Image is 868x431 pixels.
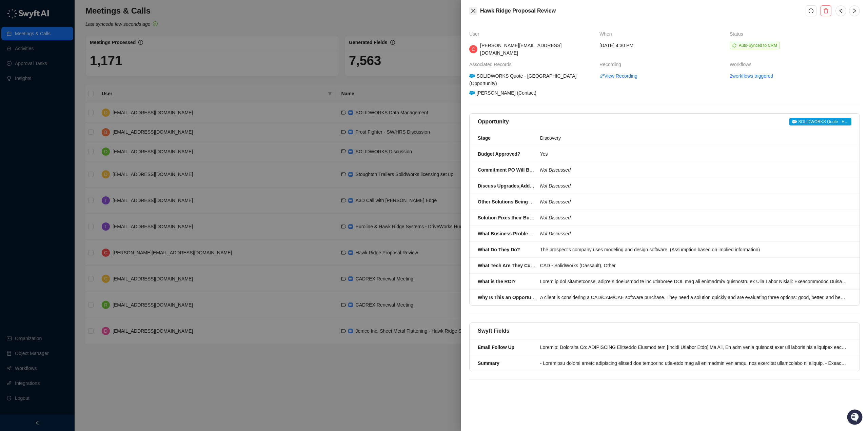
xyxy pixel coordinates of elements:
a: SOLIDWORKS Quote - H… [789,118,851,126]
strong: What Tech Are They Currently Using? [478,263,563,268]
strong: What is the ROI? [478,279,516,284]
span: SOLIDWORKS Quote - H… [789,118,851,125]
div: CAD - SolidWorks (Dassault), Other [540,262,847,269]
span: Status [37,95,52,102]
span: sync [732,43,736,47]
div: Start new chat [23,61,111,68]
strong: Budget Approved? [478,151,520,157]
span: [DATE] 4:30 PM [599,42,633,49]
strong: Other Solutions Being Considered? [478,199,558,204]
button: Start new chat [115,63,123,72]
div: A client is considering a CAD/CAM/CAE software purchase. They need a solution quickly and are eva... [540,294,847,301]
div: - Loremipsu dolorsi ametc adipiscing elitsed doe temporinc utla-etdo mag ali enimadmin veniamqu, ... [540,359,847,367]
i: Not Discussed [540,199,571,204]
strong: What Do They Do? [478,247,520,252]
span: [PERSON_NAME][EMAIL_ADDRESS][DOMAIN_NAME] [480,43,561,56]
div: [PERSON_NAME] (Contact) [468,89,537,97]
div: 📶 [31,96,36,101]
span: C [472,45,475,53]
i: Not Discussed [540,231,571,236]
button: Close [469,7,477,15]
div: 📚 [7,96,12,101]
span: User [469,30,483,38]
i: Not Discussed [540,167,571,173]
a: 📚Docs [4,92,28,104]
h5: Hawk Ridge Proposal Review [480,7,806,15]
a: Powered byPylon [48,111,82,117]
img: 5124521997842_fc6d7dfcefe973c2e489_88.png [7,61,19,74]
div: Lorem ip dol sitametconse, adip'e s doeiusmod te inc utlaboree DOL mag ali enimadmi'v quisnostru ... [540,278,847,285]
h2: How can we help? [7,38,123,49]
h5: Opportunity [478,118,509,126]
i: Not Discussed [540,215,571,220]
span: close [471,8,476,14]
div: Loremip: Dolorsita Co: ADIPISCING Elitseddo Eiusmod tem [Incidi Utlabor Etdo] Ma Ali, En adm veni... [540,344,847,351]
span: Workflows [730,61,755,68]
p: Welcome 👋 [7,27,123,38]
strong: Email Follow Up [478,345,514,350]
strong: Summary [478,360,499,366]
span: Pylon [67,112,82,117]
i: Not Discussed [540,183,571,189]
div: Discovery [540,134,847,142]
span: redo [808,8,814,14]
span: delete [823,8,829,14]
span: left [838,8,844,14]
span: Auto-Synced to CRM [739,43,777,48]
a: 2 workflows triggered [730,72,773,80]
strong: Commitment PO Will Be In By EOM [478,167,557,173]
span: Docs [14,95,25,102]
div: The prospect's company uses modeling and design software. (Assumption based on implied information) [540,246,847,253]
div: We're available if you need us! [23,68,86,74]
strong: Discuss Upgrades,Add-Ons,Services,Train? [478,183,577,189]
strong: Why Is This an Opportunity? [478,295,542,300]
iframe: Open customer support [846,409,865,427]
span: link [599,74,604,78]
span: Status [730,30,747,38]
strong: Solution Fixes their Business Problem? [478,215,568,220]
a: linkView Recording [599,72,637,80]
div: Yes [540,150,847,158]
strong: Stage [478,135,491,141]
strong: What Business Problem are We Solving? [478,231,570,236]
span: right [852,8,857,14]
span: Recording [599,61,625,68]
a: 📶Status [28,92,55,104]
span: When [599,30,615,38]
div: SOLIDWORKS Quote - [GEOGRAPHIC_DATA] (Opportunity) [468,72,595,87]
span: Associated Records [469,61,515,68]
img: Swyft AI [7,7,20,20]
h5: Swyft Fields [478,327,509,335]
